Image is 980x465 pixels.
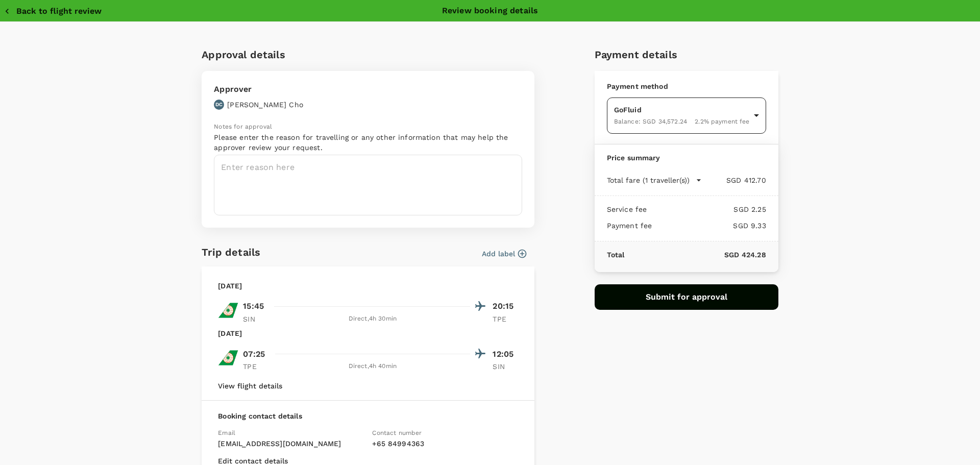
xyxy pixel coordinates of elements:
p: SGD 412.70 [702,175,766,185]
p: SIN [243,314,268,324]
p: SGD 9.33 [652,221,766,231]
span: Balance : SGD 34,572.24 [614,118,687,125]
span: Contact number [372,429,422,436]
p: 20:15 [493,300,518,312]
button: Submit for approval [595,284,778,310]
button: Add label [482,249,526,259]
div: Direct , 4h 30min [275,314,470,324]
img: BR [218,300,238,321]
p: [DATE] [218,281,242,291]
p: Review booking details [442,5,538,17]
p: SGD 424.28 [624,250,766,260]
p: Approver [214,83,303,95]
p: Booking contact details [218,411,518,421]
p: [DATE] [218,328,242,338]
p: GoFluid [614,105,750,115]
p: Service fee [607,204,647,214]
p: Total [607,250,625,260]
p: Notes for approval [214,122,522,132]
p: [PERSON_NAME] Cho [227,100,303,110]
span: 2.2 % payment fee [695,118,749,125]
p: Price summary [607,153,766,163]
p: 12:05 [493,348,518,360]
h6: Payment details [595,46,778,63]
button: Edit contact details [218,457,288,465]
h6: Trip details [202,244,260,260]
span: Email [218,429,235,436]
p: 15:45 [243,300,264,312]
div: Direct , 4h 40min [275,361,470,372]
p: + 65 84994363 [372,438,518,449]
h6: Approval details [202,46,534,63]
p: SGD 2.25 [647,204,766,214]
p: SIN [493,361,518,372]
p: Payment fee [607,221,652,231]
p: [EMAIL_ADDRESS][DOMAIN_NAME] [218,438,364,449]
button: Back to flight review [4,6,102,16]
button: Total fare (1 traveller(s)) [607,175,702,185]
p: Please enter the reason for travelling or any other information that may help the approver review... [214,132,522,153]
p: 07:25 [243,348,265,360]
p: TPE [243,361,268,372]
div: GoFluidBalance: SGD 34,572.242.2% payment fee [607,97,766,134]
p: Total fare (1 traveller(s)) [607,175,690,185]
button: View flight details [218,382,282,390]
p: DC [215,101,223,108]
p: TPE [493,314,518,324]
img: BR [218,348,238,368]
p: Payment method [607,81,766,91]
